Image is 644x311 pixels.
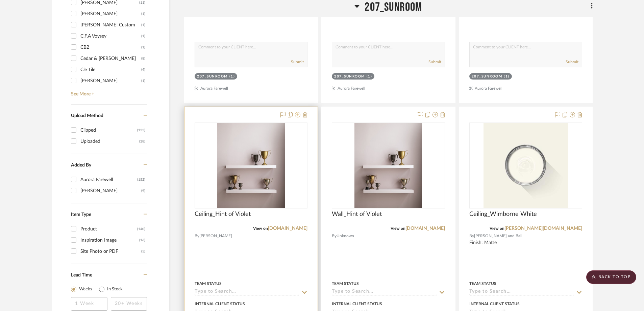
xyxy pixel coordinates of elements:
[139,235,145,246] div: (16)
[80,20,141,30] div: [PERSON_NAME] Custom
[80,75,141,86] div: [PERSON_NAME]
[291,59,304,65] button: Submit
[469,301,520,307] div: Internal Client Status
[367,74,372,79] div: (1)
[80,42,141,53] div: CB2
[80,8,141,19] div: [PERSON_NAME]
[137,125,145,136] div: (133)
[80,125,137,136] div: Clipped
[137,224,145,235] div: (140)
[195,289,299,295] input: Type to Search…
[69,86,147,97] a: See More +
[332,301,382,307] div: Internal Client Status
[586,270,636,284] scroll-to-top-button: BACK TO TOP
[80,185,141,196] div: [PERSON_NAME]
[472,74,502,79] div: 207_Sunroom
[484,123,568,208] img: Ceiling_Wimborne White
[195,301,245,307] div: Internal Client Status
[332,210,382,218] span: Wall_Hint of Violet
[469,233,474,239] span: By
[332,233,337,239] span: By
[504,226,582,231] a: [PERSON_NAME][DOMAIN_NAME]
[268,226,307,231] a: [DOMAIN_NAME]
[141,42,145,53] div: (1)
[253,226,268,230] span: View on
[141,8,145,19] div: (1)
[229,74,235,79] div: (1)
[141,64,145,75] div: (4)
[107,286,123,293] label: In Stock
[469,210,537,218] span: Ceiling_Wimborne White
[80,53,141,64] div: Cedar & [PERSON_NAME]
[490,226,504,230] span: View on
[391,226,405,230] span: View on
[80,246,141,257] div: Site Photo or PDF
[405,226,445,231] a: [DOMAIN_NAME]
[195,210,251,218] span: Ceiling_Hint of Violet
[141,31,145,42] div: (1)
[71,273,92,277] span: Lead Time
[141,185,145,196] div: (9)
[195,123,307,208] div: 0
[80,64,141,75] div: Cle Tile
[141,20,145,30] div: (1)
[141,53,145,64] div: (8)
[195,281,222,287] div: Team Status
[80,235,139,246] div: Inspiration Image
[80,174,137,185] div: Aurora Farewell
[217,123,285,208] img: Ceiling_Hint of Violet
[474,233,522,239] span: [PERSON_NAME] and Ball
[332,289,437,295] input: Type to Search…
[428,59,441,65] button: Submit
[71,163,91,168] span: Added By
[80,136,139,147] div: Uploaded
[199,233,232,239] span: [PERSON_NAME]
[195,233,199,239] span: By
[71,212,91,217] span: Item Type
[469,281,496,287] div: Team Status
[504,74,510,79] div: (1)
[334,74,365,79] div: 207_Sunroom
[141,75,145,86] div: (1)
[71,113,103,118] span: Upload Method
[80,224,137,235] div: Product
[79,286,92,293] label: Weeks
[141,246,145,257] div: (5)
[469,289,574,295] input: Type to Search…
[197,74,228,79] div: 207_Sunroom
[139,136,145,147] div: (28)
[337,233,354,239] span: Unknown
[80,31,141,42] div: C.F.A Voysey
[137,174,145,185] div: (152)
[332,281,359,287] div: Team Status
[111,297,147,311] input: 20+ Weeks
[71,297,107,311] input: 1 Week
[354,123,422,208] img: Wall_Hint of Violet
[566,59,578,65] button: Submit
